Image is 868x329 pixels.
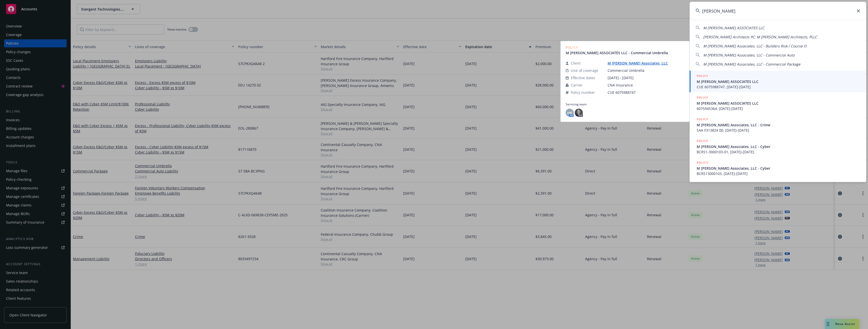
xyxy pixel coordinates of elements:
span: M [PERSON_NAME] Associates, LLC - Cyber [697,166,860,171]
span: M [PERSON_NAME] ASSOCIATES LLC [703,25,764,30]
a: POLICYM [PERSON_NAME] Associates, LLC - CyberBCRS13000103, [DATE]-[DATE] [690,157,866,179]
span: BCRS13000103, [DATE]-[DATE] [697,171,860,176]
span: [PERSON_NAME] Architects PC; M [PERSON_NAME] Architects, PLLC [703,35,817,39]
h5: POLICY [697,95,708,100]
h5: POLICY [697,117,708,122]
span: SAA F313824 00, [DATE]-[DATE] [697,128,860,133]
a: POLICYM [PERSON_NAME] ASSOCIATES LLC6075945364, [DATE]-[DATE] [690,92,866,114]
span: M [PERSON_NAME] Associates, LLC - Commercial Package [703,62,800,67]
span: 6075945364, [DATE]-[DATE] [697,106,860,111]
a: POLICYM [PERSON_NAME] Associates, LLC - CyberBCRS1-3000103-01, [DATE]-[DATE] [690,136,866,157]
h5: POLICY [697,138,708,143]
span: M [PERSON_NAME] Associates, LLC - Crime [697,122,860,128]
a: POLICYM [PERSON_NAME] Associates, LLC - CrimeSAA F313824 00, [DATE]-[DATE] [690,114,866,136]
span: M [PERSON_NAME] Associates, LLC - Commercial Auto [703,53,795,57]
input: Search... [690,2,866,20]
h5: POLICY [697,160,708,165]
h5: POLICY [697,73,708,78]
span: BCRS1-3000103-01, [DATE]-[DATE] [697,149,860,155]
span: M [PERSON_NAME] Associates, LLC - Builders Risk / Course O [703,44,806,48]
span: M [PERSON_NAME] ASSOCIATES LLC [697,101,860,106]
a: POLICYM [PERSON_NAME] ASSOCIATES LLCCUE 6075988747, [DATE]-[DATE] [690,71,866,92]
span: CUE 6075988747, [DATE]-[DATE] [697,84,860,89]
span: M [PERSON_NAME] ASSOCIATES LLC [697,79,860,84]
span: M [PERSON_NAME] Associates, LLC - Cyber [697,144,860,149]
